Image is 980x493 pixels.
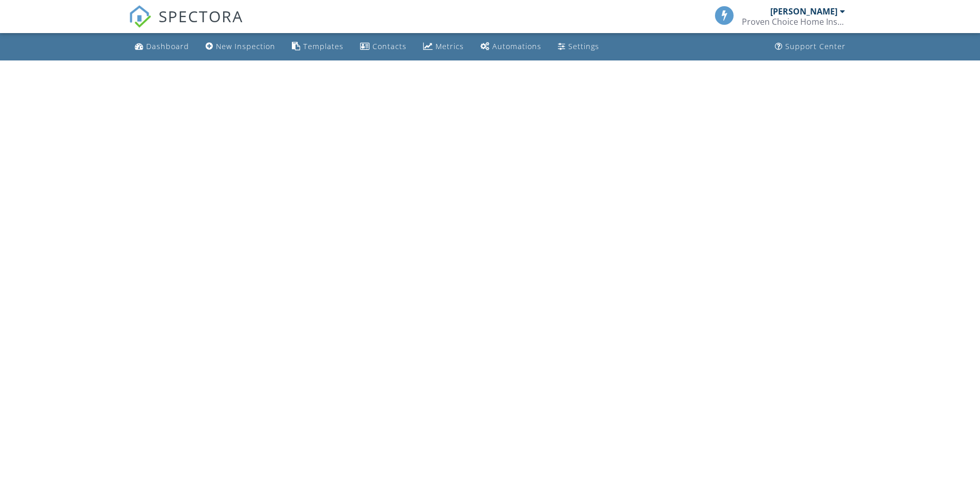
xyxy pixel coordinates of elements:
[492,41,541,51] div: Automations
[419,37,468,56] a: Metrics
[201,37,279,56] a: New Inspection
[770,6,837,17] div: [PERSON_NAME]
[742,17,845,27] div: Proven Choice Home Inspection
[303,41,344,51] div: Templates
[771,37,850,56] a: Support Center
[785,41,846,51] div: Support Center
[216,41,275,51] div: New Inspection
[554,37,603,56] a: Settings
[476,37,546,56] a: Automations (Basic)
[159,5,243,27] span: SPECTORA
[435,41,464,51] div: Metrics
[129,14,243,36] a: SPECTORA
[356,37,411,56] a: Contacts
[568,41,599,51] div: Settings
[129,5,151,28] img: The Best Home Inspection Software - Spectora
[288,37,348,56] a: Templates
[131,37,193,56] a: Dashboard
[372,41,407,51] div: Contacts
[146,41,189,51] div: Dashboard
